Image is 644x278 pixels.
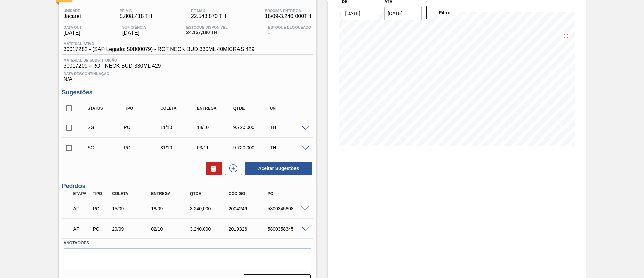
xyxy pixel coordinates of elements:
[62,89,313,96] h3: Sugestões
[222,162,242,175] div: Nova sugestão
[64,63,311,69] span: 30017200 - ROT NECK BUD 330ML 429
[122,125,163,130] div: Pedido de Compra
[188,226,232,232] div: 3.240,000
[72,191,92,196] div: Etapa
[159,145,199,150] div: 31/10/2025
[72,222,92,236] div: Aguardando Faturamento
[64,30,82,36] span: [DATE]
[245,162,312,175] button: Aceitar Sugestões
[266,191,310,196] div: PO
[232,125,272,130] div: 9.720,000
[64,13,81,19] span: Jacareí
[91,206,111,211] div: Pedido de Compra
[73,226,90,232] p: AF
[266,226,310,232] div: 5800358345
[266,206,310,211] div: 5800345808
[195,145,236,150] div: 03/11/2025
[64,46,255,52] span: 30017282 - (SAP Legado: 50800079) - ROT NECK BUD 330ML 40MICRAS 429
[110,206,154,211] div: 15/09/2025
[120,13,152,19] span: 5.808,418 TH
[195,106,236,111] div: Entrega
[91,191,111,196] div: Tipo
[227,206,271,211] div: 2004246
[268,106,309,111] div: UN
[186,30,228,35] span: 24.157,180 TH
[265,13,311,19] span: 18/09 - 3.240,000 TH
[73,206,90,211] p: AF
[265,9,311,13] span: Próxima Entrega
[159,125,199,130] div: 11/10/2025
[202,162,222,175] div: Excluir Sugestões
[110,191,154,196] div: Coleta
[62,69,313,82] div: N/A
[64,58,311,62] span: Material de Substituição
[195,125,236,130] div: 14/10/2025
[186,25,228,29] span: Estoque Disponível
[86,106,126,111] div: Status
[122,30,146,36] span: [DATE]
[149,226,193,232] div: 02/10/2025
[188,191,232,196] div: Qtde
[62,183,313,190] h3: Pedidos
[72,201,92,216] div: Aguardando Faturamento
[268,145,309,150] div: TH
[191,13,226,19] span: 22.543,870 TH
[268,125,309,130] div: TH
[188,206,232,211] div: 3.240,000
[64,238,311,248] label: Anotações
[191,9,226,13] span: PE MAX
[159,106,199,111] div: Coleta
[64,72,311,76] span: Data Descontinuação
[227,226,271,232] div: 2019326
[227,191,271,196] div: Código
[426,6,464,19] button: Filtro
[122,106,163,111] div: Tipo
[86,125,126,130] div: Sugestão Criada
[242,161,313,176] div: Aceitar Sugestões
[86,145,126,150] div: Sugestão Criada
[342,7,379,20] input: dd/mm/yyyy
[149,206,193,211] div: 18/09/2025
[266,25,313,36] div: -
[384,7,422,20] input: dd/mm/yyyy
[232,106,272,111] div: Qtde
[122,145,163,150] div: Pedido de Compra
[64,25,82,29] span: Data out
[110,226,154,232] div: 29/09/2025
[64,42,255,46] span: Material ativo
[122,25,146,29] span: Suficiência
[64,9,81,13] span: Unidade
[120,9,152,13] span: PE MIN
[91,226,111,232] div: Pedido de Compra
[268,25,311,29] span: Estoque Bloqueado
[149,191,193,196] div: Entrega
[232,145,272,150] div: 9.720,000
